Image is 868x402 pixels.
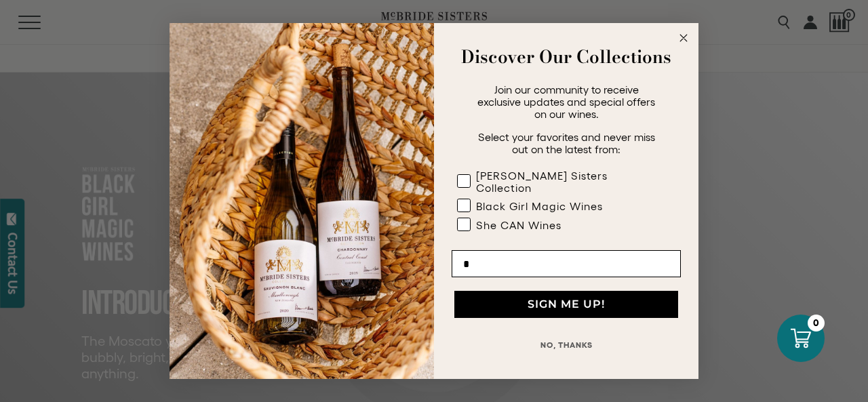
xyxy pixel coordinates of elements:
[476,219,561,231] div: She CAN Wines
[477,83,655,120] span: Join our community to receive exclusive updates and special offers on our wines.
[454,291,678,318] button: SIGN ME UP!
[170,23,434,379] img: 42653730-7e35-4af7-a99d-12bf478283cf.jpeg
[476,200,603,212] div: Black Girl Magic Wines
[808,315,825,331] div: 0
[675,30,692,46] button: Close dialog
[478,131,655,155] span: Select your favorites and never miss out on the latest from:
[452,250,681,277] input: Email
[476,169,654,194] div: [PERSON_NAME] Sisters Collection
[452,331,681,359] button: NO, THANKS
[461,43,671,70] strong: Discover Our Collections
